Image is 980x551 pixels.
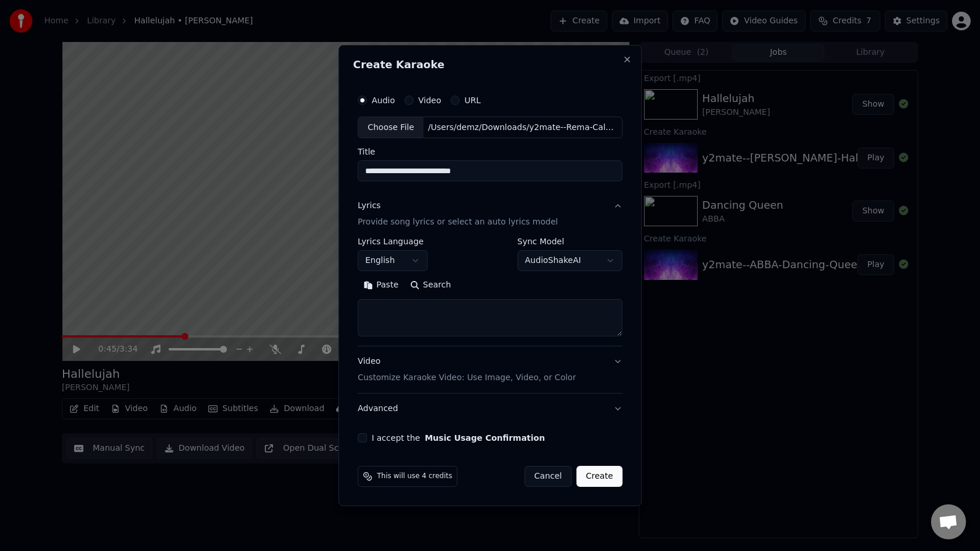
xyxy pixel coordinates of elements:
button: Search [404,276,457,295]
button: VideoCustomize Karaoke Video: Use Image, Video, or Color [358,347,622,394]
div: Lyrics [358,201,380,212]
span: This will use 4 credits [377,472,452,481]
label: Video [418,96,441,104]
button: Cancel [524,466,572,487]
p: Customize Karaoke Video: Use Image, Video, or Color [358,372,576,384]
button: Advanced [358,394,622,424]
p: Provide song lyrics or select an auto lyrics model [358,217,558,229]
label: Lyrics Language [358,238,428,246]
button: LyricsProvide song lyrics or select an auto lyrics model [358,191,622,238]
h2: Create Karaoke [353,59,627,70]
div: Video [358,356,576,384]
button: I accept the [425,434,545,442]
label: Audio [372,96,395,104]
label: Sync Model [517,238,622,246]
div: /Users/demz/Downloads/y2mate--Rema-Calm-Down-Lyrics.mp3 [423,122,622,134]
label: Title [358,148,622,156]
label: URL [464,96,481,104]
div: Choose File [358,117,423,138]
button: Paste [358,276,404,295]
button: Create [576,466,622,487]
label: I accept the [372,434,545,442]
div: LyricsProvide song lyrics or select an auto lyrics model [358,238,622,346]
